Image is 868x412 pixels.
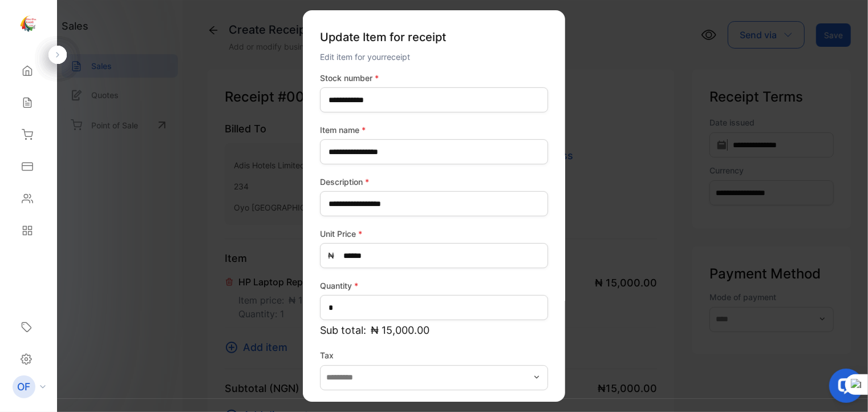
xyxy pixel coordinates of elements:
p: OF [18,379,31,394]
label: Quantity [320,280,548,292]
iframe: LiveChat chat widget [820,364,868,412]
label: Description [320,176,548,188]
p: Sub total: [320,322,548,338]
p: Update Item for receipt [320,24,548,50]
label: Stock number [320,72,548,84]
label: Unit Price [320,228,548,240]
span: ₦ [328,249,334,261]
span: ₦ 15,000.00 [371,322,429,338]
span: Edit item for your receipt [320,52,410,62]
label: Tax [320,349,548,361]
label: Item name [320,124,548,136]
img: logo [20,15,37,32]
